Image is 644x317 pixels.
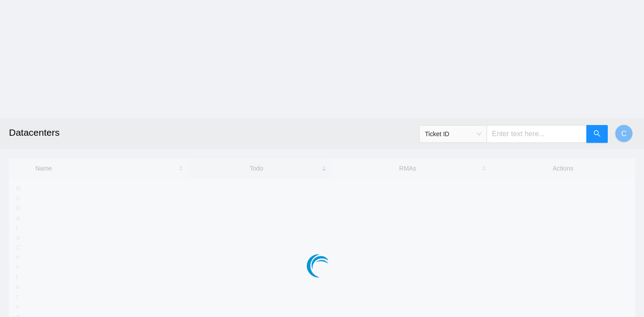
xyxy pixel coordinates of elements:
h2: Datacenters [9,118,447,147]
span: C [621,128,627,139]
input: Enter text here... [487,125,587,143]
button: C [615,125,633,142]
span: Ticket ID [425,127,481,141]
button: search [586,125,608,143]
span: search [593,130,601,138]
